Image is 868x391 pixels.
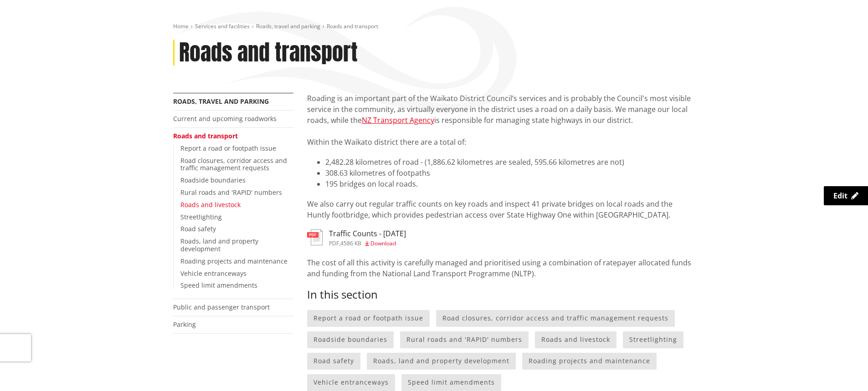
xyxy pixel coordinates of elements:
a: Vehicle entranceways [307,374,395,391]
p: The cost of all this activity is carefully managed and prioritised using a combination of ratepay... [307,257,695,279]
h1: Roads and transport [179,40,358,66]
img: document-pdf.svg [307,229,323,245]
a: Roads and livestock [180,200,241,209]
span: 4586 KB [340,239,361,247]
span: Roads and transport [327,22,378,30]
a: Roads and livestock [535,331,616,348]
p: We also carry out regular traffic counts on key roads and inspect 41 private bridges on local roa... [307,198,695,220]
a: Home [173,22,189,30]
a: NZ Transport Agency [362,115,434,125]
a: Road closures, corridor access and traffic management requests [180,156,287,173]
span: Edit [833,191,847,201]
a: Roadside boundaries [180,176,246,184]
a: Roading projects and maintenance [180,257,288,265]
span: 195 bridges on local roads. [325,179,418,189]
a: Speed limit amendments [401,374,501,391]
a: Roads, land and property development [180,237,258,253]
p: Roading is an important part of the Waikato District Council’s services and is probably the Counc... [307,93,695,147]
h3: Traffic Counts - [DATE] [329,229,406,238]
a: Speed limit amendments [180,281,257,289]
span: Download [370,239,396,247]
a: Edit [824,186,868,205]
a: Roadside boundaries [307,331,394,348]
a: Road safety [307,353,360,370]
a: Traffic Counts - [DATE] pdf,4586 KB Download [307,229,406,246]
a: Rural roads and 'RAPID' numbers [400,331,529,348]
a: Roads, travel and parking [256,22,320,30]
a: Rural roads and 'RAPID' numbers [180,188,282,197]
a: Road safety [180,224,216,233]
a: Roads and transport [173,132,238,140]
a: Services and facilities [195,22,250,30]
a: Streetlighting [180,213,222,221]
a: Report a road or footpath issue [307,310,430,327]
a: Vehicle entranceways [180,269,247,278]
span: pdf [329,239,339,247]
a: Report a road or footpath issue [180,144,276,152]
a: Public and passenger transport [173,303,270,311]
a: Current and upcoming roadworks [173,114,277,123]
nav: breadcrumb [173,23,695,30]
div: , [329,241,406,246]
a: Roading projects and maintenance [522,353,657,370]
a: Roads, land and property development [367,353,516,370]
a: Road closures, corridor access and traffic management requests [436,310,675,327]
li: 2,482.28 kilometres of road - (1,886.62 kilometres are sealed, 595.66 kilometres are not) [325,157,695,168]
a: Parking [173,320,196,329]
h3: In this section [307,288,695,301]
iframe: Messenger Launcher [826,353,859,386]
a: Roads, travel and parking [173,97,269,106]
a: Streetlighting [623,331,683,348]
li: 308.63 kilometres of footpaths [325,168,695,178]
